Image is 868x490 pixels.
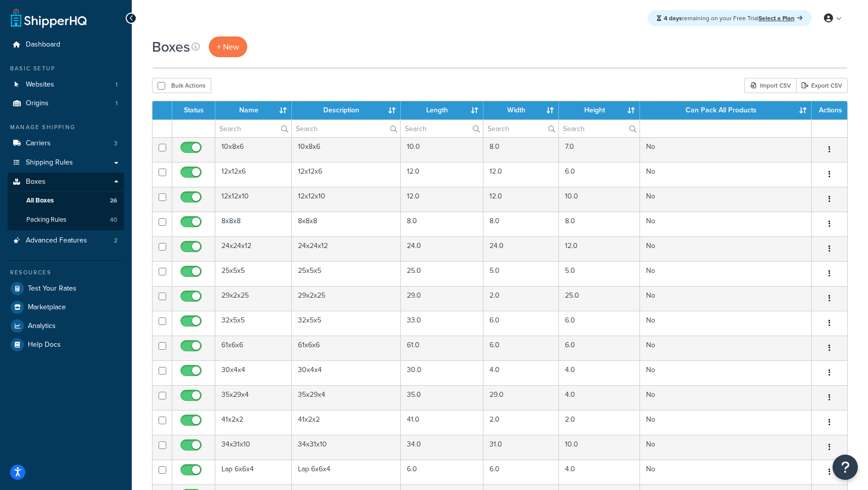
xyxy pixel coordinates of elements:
td: No [640,460,812,484]
a: Export CSV [796,78,848,93]
span: Carriers [26,139,51,148]
td: No [640,187,812,212]
td: 2.0 [483,286,559,311]
td: 6.0 [483,460,559,484]
th: Height : activate to sort column ascending [559,101,640,119]
td: 12x12x10 [215,187,292,212]
a: Marketplace [8,298,124,316]
a: Boxes [8,173,124,191]
td: 12x12x6 [215,162,292,187]
td: No [640,286,812,311]
li: Packing Rules [8,211,124,229]
td: 12x12x6 [292,162,401,187]
td: No [640,435,812,460]
th: Status [172,101,215,119]
span: 26 [110,196,117,205]
th: Actions [812,101,847,119]
td: 30x4x4 [215,360,292,385]
th: Name : activate to sort column ascending [215,101,292,119]
td: 10.0 [559,187,640,212]
td: 41x2x2 [215,410,292,435]
td: 61x6x6 [215,336,292,360]
td: 24x24x12 [292,236,401,261]
td: 4.0 [559,460,640,484]
td: 8.0 [483,212,559,236]
td: 6.0 [559,162,640,187]
td: Lap 6x6x4 [292,460,401,484]
td: 6.0 [559,336,640,360]
span: Origins [26,99,49,108]
td: 12.0 [559,236,640,261]
td: 32x5x5 [215,311,292,336]
td: No [640,212,812,236]
td: 8.0 [483,137,559,162]
td: 2.0 [483,410,559,435]
td: No [640,410,812,435]
li: Dashboard [8,35,124,54]
a: Test Your Rates [8,279,124,298]
input: Search [215,120,291,137]
td: 6.0 [483,336,559,360]
li: Origins [8,94,124,113]
td: Lap 6x6x4 [215,460,292,484]
td: No [640,385,812,410]
td: 8x8x8 [215,212,292,236]
span: 40 [110,216,117,224]
td: 12.0 [401,187,483,212]
input: Search [483,120,559,137]
a: Packing Rules 40 [8,211,124,229]
td: 25.0 [401,261,483,286]
td: No [640,137,812,162]
td: No [640,360,812,385]
button: Bulk Actions [152,78,211,93]
td: 8.0 [559,212,640,236]
td: No [640,261,812,286]
a: Help Docs [8,336,124,354]
td: 24.0 [401,236,483,261]
td: 61x6x6 [292,336,401,360]
span: Boxes [26,178,46,186]
th: Width : activate to sort column ascending [483,101,559,119]
td: 41x2x2 [292,410,401,435]
td: 12.0 [483,162,559,187]
td: 5.0 [483,261,559,286]
li: Analytics [8,317,124,335]
a: Websites 1 [8,75,124,94]
a: Shipping Rules [8,153,124,172]
span: Websites [26,80,54,89]
td: 7.0 [559,137,640,162]
td: 2.0 [559,410,640,435]
span: Advanced Features [26,236,87,245]
td: 30.0 [401,360,483,385]
span: Shipping Rules [26,158,73,167]
div: Resources [8,268,124,277]
td: 41.0 [401,410,483,435]
td: 8.0 [401,212,483,236]
button: Open Resource Center [833,455,858,480]
td: 4.0 [483,360,559,385]
a: Advanced Features 2 [8,231,124,250]
input: Search [559,120,639,137]
td: 12.0 [401,162,483,187]
td: 4.0 [559,360,640,385]
input: Search [401,120,483,137]
td: No [640,162,812,187]
td: 8x8x8 [292,212,401,236]
span: 3 [114,139,118,148]
div: Import CSV [744,78,796,93]
td: 24x24x12 [215,236,292,261]
td: 10.0 [401,137,483,162]
span: + New [217,41,239,53]
td: 25x5x5 [215,261,292,286]
span: Dashboard [26,40,60,49]
a: Carriers 3 [8,134,124,153]
span: Help Docs [28,341,61,349]
li: All Boxes [8,191,124,210]
td: 4.0 [559,385,640,410]
td: 30x4x4 [292,360,401,385]
a: + New [209,36,247,57]
td: 61.0 [401,336,483,360]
